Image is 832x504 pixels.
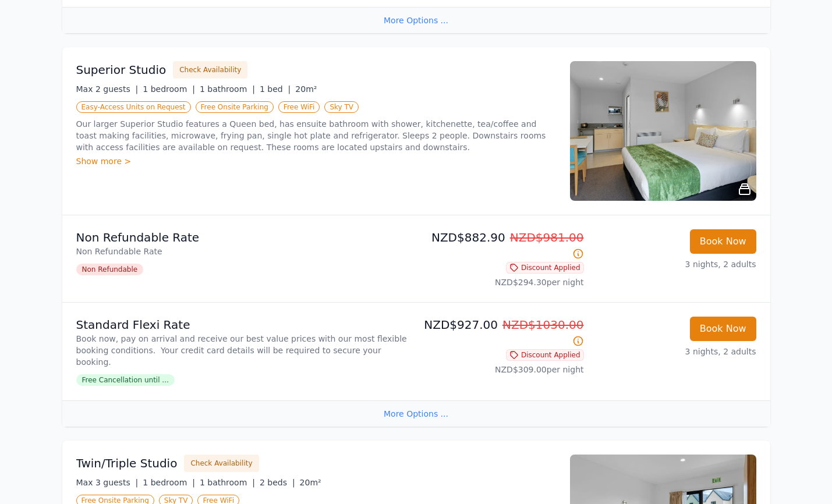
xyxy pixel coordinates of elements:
div: More Options ... [62,7,770,33]
span: 1 bedroom | [143,84,195,94]
span: 1 bathroom | [200,84,255,94]
span: Free Cancellation until ... [76,374,175,386]
p: NZD$927.00 [421,317,584,349]
span: Non Refundable [76,264,144,275]
span: NZD$981.00 [510,230,584,244]
button: Book Now [690,317,756,341]
p: Book now, pay on arrival and receive our best value prices with our most flexible booking conditi... [76,333,412,368]
span: Easy-Access Units on Request [76,101,191,113]
span: Sky TV [324,101,359,113]
span: 1 bedroom | [143,478,195,487]
p: Non Refundable Rate [76,246,412,257]
span: 20m² [300,478,321,487]
span: 20m² [295,84,317,94]
p: 3 nights, 2 adults [593,346,756,357]
p: Standard Flexi Rate [76,317,412,333]
p: NZD$294.30 per night [421,276,584,288]
span: Discount Applied [506,262,584,274]
span: 1 bed | [260,84,291,94]
h3: Twin/Triple Studio [76,455,178,471]
span: Discount Applied [506,349,584,361]
p: 3 nights, 2 adults [593,258,756,270]
span: Free Onsite Parking [196,101,274,113]
span: 1 bathroom | [200,478,255,487]
span: Free WiFi [278,101,320,113]
h3: Superior Studio [76,62,167,78]
p: NZD$882.90 [421,229,584,262]
div: Show more > [76,155,556,167]
p: NZD$309.00 per night [421,364,584,375]
span: Max 3 guests | [76,478,139,487]
button: Book Now [690,229,756,254]
button: Check Availability [184,455,259,472]
span: NZD$1030.00 [502,318,584,332]
button: Check Availability [173,61,247,79]
div: More Options ... [62,400,770,427]
p: Non Refundable Rate [76,229,412,246]
p: Our larger Superior Studio features a Queen bed, has ensuite bathroom with shower, kitchenette, t... [76,118,556,153]
span: Max 2 guests | [76,84,139,94]
span: 2 beds | [260,478,295,487]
